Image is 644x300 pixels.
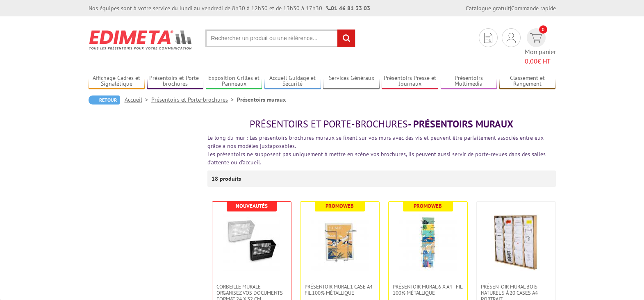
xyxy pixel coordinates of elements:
img: devis rapide [507,33,516,43]
a: devis rapide 0 Mon panier 0,00€ HT [525,28,556,66]
a: Classement et Rangement [499,75,556,88]
a: Présentoirs Presse et Journaux [382,75,438,88]
img: Corbeille Murale - Organisez vos documents format 24 x 32 cm [223,214,280,271]
span: Mon panier [525,47,556,66]
div: | [466,4,556,12]
h1: - Présentoirs muraux [207,119,556,130]
b: Nouveautés [236,202,268,209]
a: Commande rapide [511,5,556,12]
a: Retour [89,95,120,105]
b: Promoweb [325,202,354,209]
li: Présentoirs muraux [237,95,286,104]
font: Le long du mur : Les présentoirs brochures muraux se fixent sur vos murs avec des vis et peuvent ... [207,134,544,150]
input: rechercher [337,30,355,47]
a: Catalogue gratuit [466,5,510,12]
a: Présentoir mural 6 x A4 - Fil 100% métallique [389,284,467,296]
span: € HT [525,57,556,66]
b: Promoweb [414,202,442,209]
font: Les présentoirs ne supposent pas uniquement à mettre en scène vos brochures, ils peuvent aussi se... [207,150,546,166]
a: Exposition Grilles et Panneaux [206,75,262,88]
span: Présentoir mural 1 case A4 - Fil 100% métallique [305,284,375,296]
input: Rechercher un produit ou une référence... [205,30,355,47]
img: Présentoir Mural Bois naturel 5 à 20 cases A4 Portrait [487,214,545,271]
img: Présentoir mural 6 x A4 - Fil 100% métallique [399,214,457,271]
img: Présentoir mural 1 case A4 - Fil 100% métallique [311,214,369,271]
a: Accueil [125,96,151,103]
p: 18 produits [212,170,242,187]
a: Accueil Guidage et Sécurité [264,75,321,88]
img: devis rapide [484,33,492,43]
span: Présentoirs et Porte-brochures [250,118,408,130]
img: Edimeta [89,25,193,55]
a: Services Généraux [323,75,380,88]
a: Présentoirs et Porte-brochures [147,75,204,88]
span: Présentoir mural 6 x A4 - Fil 100% métallique [393,284,463,296]
span: 0,00 [525,57,537,65]
a: Présentoirs et Porte-brochures [151,96,237,103]
strong: 01 46 81 33 03 [326,5,370,12]
a: Affichage Cadres et Signalétique [89,75,145,88]
span: 0 [539,25,547,34]
div: Nos équipes sont à votre service du lundi au vendredi de 8h30 à 12h30 et de 13h30 à 17h30 [89,4,370,12]
img: devis rapide [530,33,542,43]
a: Présentoirs Multimédia [441,75,497,88]
a: Présentoir mural 1 case A4 - Fil 100% métallique [300,284,379,296]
